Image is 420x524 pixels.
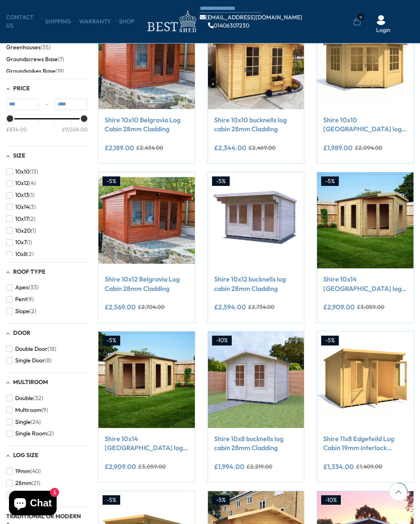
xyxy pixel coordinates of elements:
[6,68,55,75] span: Groundspikes Base
[356,464,382,469] del: £1,409.00
[6,44,41,51] span: Greenhouses
[41,407,48,414] span: (9)
[15,215,29,222] span: 10x17
[6,465,41,477] button: 19mm
[6,281,39,293] button: Apex
[79,18,119,26] a: Warranty
[321,495,341,505] div: -10%
[323,463,354,470] ins: £1,334.00
[138,304,164,310] del: £2,704.00
[6,236,32,248] button: 10x7
[6,177,36,189] button: 10x12
[45,18,79,26] a: Shipping
[353,18,361,26] a: 0
[27,239,32,246] span: (1)
[32,480,40,487] span: (21)
[13,152,25,159] span: Size
[55,68,64,75] span: (19)
[29,180,36,187] span: (4)
[6,65,64,77] button: Groundspikes Base (19)
[15,346,48,352] span: Double Door
[15,239,27,246] span: 10x7
[6,125,27,133] div: £834.00
[6,225,36,237] button: 10x20
[6,248,34,260] button: 10x8
[29,204,36,211] span: (3)
[13,268,46,275] span: Roof Type
[105,144,134,151] ins: £2,189.00
[30,168,38,175] span: (13)
[323,434,407,453] a: Shire 11x8 Edgefeild Log Cabin 19mm interlock Cladding
[13,451,39,459] span: Log Size
[357,14,364,21] span: 0
[105,463,136,470] ins: £2,909.00
[6,513,81,520] span: Traditional or Modern
[15,468,30,475] span: 19mm
[6,41,50,53] button: Greenhouses (35)
[31,227,36,234] span: (1)
[103,176,120,186] div: -5%
[6,355,52,366] button: Single Door
[6,201,36,213] button: 10x14
[247,464,272,469] del: £2,219.00
[15,308,30,315] span: Slope
[41,44,50,51] span: (35)
[105,275,189,293] a: Shire 10x12 Belgravia Log Cabin 28mm Cladding
[15,180,29,187] span: 10x12
[62,125,88,133] div: £9,024.00
[214,144,247,151] ins: £2,344.00
[6,305,36,317] button: Slope
[30,308,36,315] span: (2)
[15,296,27,303] span: Pent
[376,15,386,25] img: User Icon
[6,392,43,404] button: Double
[6,98,39,110] input: Min value
[214,463,244,470] ins: £1,994.00
[15,204,29,211] span: 10x14
[214,304,246,310] ins: £2,594.00
[6,56,58,63] span: Groundscrews Base
[212,176,230,186] div: -5%
[15,251,27,258] span: 10x8
[29,192,34,199] span: (1)
[103,495,120,505] div: -5%
[15,430,47,437] span: Single Room
[323,275,407,293] a: Shire 10x14 [GEOGRAPHIC_DATA] log cabin 28mm logs
[15,357,45,364] span: Single Door
[30,468,41,475] span: (40)
[6,489,40,501] button: 44mm
[29,284,39,291] span: (33)
[212,495,230,505] div: -5%
[39,100,55,108] span: -
[105,115,189,134] a: Shire 10x10 Belgravia Log Cabin 28mm Cladding
[357,304,384,310] del: £3,059.00
[6,477,40,489] button: 28mm
[6,213,35,225] button: 10x17
[47,430,54,437] span: (2)
[323,115,407,134] a: Shire 10x10 [GEOGRAPHIC_DATA] log cabin 28mm log cladding double doors
[6,428,54,439] button: Single Room
[249,145,276,151] del: £2,469.00
[58,56,64,63] span: (7)
[6,404,48,416] button: Multiroom
[15,419,31,426] span: Single
[55,98,87,110] input: Max value
[15,407,41,414] span: Multiroom
[376,26,390,34] a: Login
[6,53,64,65] button: Groundscrews Base (7)
[105,434,189,453] a: Shire 10x14 [GEOGRAPHIC_DATA] log cabin 28mm logs
[142,8,200,35] img: logo
[208,23,249,28] a: 01406307230
[31,419,41,426] span: (24)
[214,275,298,293] a: Shire 10x12 bucknells log cabin 28mm Cladding
[15,192,29,199] span: 10x13
[15,480,32,487] span: 28mm
[136,145,163,151] del: £2,434.00
[29,215,35,222] span: (2)
[98,172,195,269] img: Shire 10x12 Belgravia Log Cabin 19mm Cladding - Best Shed
[317,172,413,269] img: Shire 10x14 Lambridge Corner log cabin 28mm logs - Best Shed
[15,168,30,175] span: 10x10
[6,189,34,201] button: 10x13
[7,491,59,517] inbox-online-store-chat: Shopify online store chat
[13,85,30,92] span: Price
